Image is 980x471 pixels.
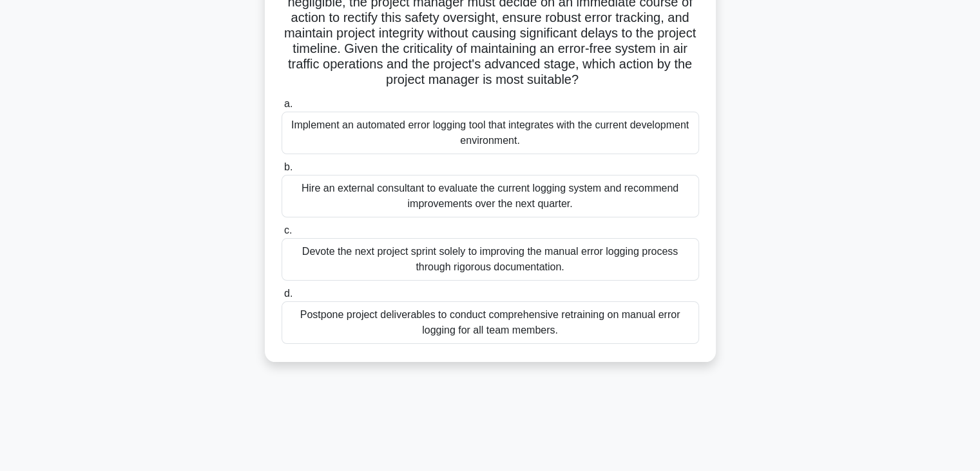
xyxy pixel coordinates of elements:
[282,301,699,344] div: Postpone project deliverables to conduct comprehensive retraining on manual error logging for all...
[284,98,293,109] span: a.
[282,175,699,217] div: Hire an external consultant to evaluate the current logging system and recommend improvements ove...
[284,288,293,299] span: d.
[284,225,292,235] span: c.
[282,238,699,281] div: Devote the next project sprint solely to improving the manual error logging process through rigor...
[282,112,699,154] div: Implement an automated error logging tool that integrates with the current development environment.
[284,161,293,172] span: b.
